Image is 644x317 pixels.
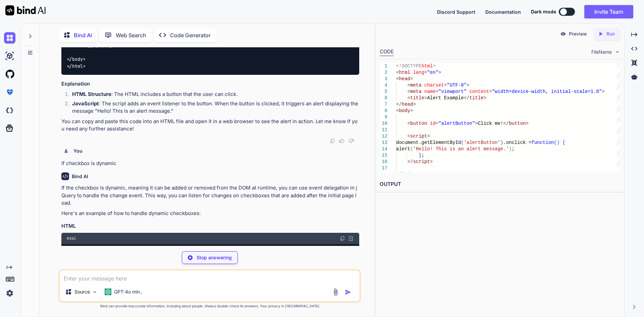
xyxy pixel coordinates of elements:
[407,83,410,88] span: <
[380,159,387,165] div: 16
[433,63,435,69] span: >
[380,82,387,89] div: 4
[503,121,509,126] span: </
[4,68,15,80] img: githubLight
[500,140,503,145] span: )
[464,140,500,145] span: 'alertButton'
[61,80,359,88] h3: Explanation
[105,288,111,295] img: GPT-4o mini
[99,43,115,49] span: script
[492,89,602,94] span: "width=device-width, initial-scale=1.0"
[444,83,446,88] span: =
[5,5,46,15] img: Bind AI
[427,134,430,139] span: >
[407,95,410,101] span: <
[485,9,521,15] span: Documentation
[602,89,604,94] span: >
[401,102,413,107] span: head
[413,102,416,107] span: >
[413,172,416,177] span: >
[380,63,387,69] div: 1
[380,127,387,133] div: 11
[396,63,422,69] span: <!DOCTYPE
[61,118,359,133] p: You can copy and paste this code into an HTML file and open it in a web browser to see the alert ...
[427,95,464,101] span: Alert Example
[380,120,387,127] div: 10
[557,140,559,145] span: )
[72,100,99,107] strong: JavaScript
[430,159,432,164] span: >
[114,288,143,295] p: GPT-4o min..
[339,138,344,144] img: like
[396,70,399,75] span: <
[170,31,211,39] p: Code Generator
[407,159,413,164] span: </
[380,48,394,56] div: CODE
[345,289,352,296] img: icon
[526,121,528,126] span: >
[399,76,410,82] span: head
[407,121,410,126] span: <
[72,91,111,97] strong: HTML Structure
[399,70,410,75] span: html
[74,288,90,295] p: Source
[376,176,624,192] h2: OUTPUT
[475,121,478,126] span: >
[410,146,413,152] span: (
[74,31,92,39] p: Bind AI
[67,91,359,100] li: : The HTML includes a button that the user can click.
[348,138,354,144] img: dislike
[614,49,620,55] img: chevron down
[380,140,387,146] div: 13
[348,235,354,242] img: Open in Browser
[424,70,427,75] span: =
[410,121,427,126] span: button
[4,50,15,62] img: ai-studio
[410,76,413,82] span: >
[67,56,86,62] span: </ >
[380,95,387,101] div: 6
[396,146,410,152] span: alert
[437,8,475,15] button: Discord Support
[413,159,430,164] span: script
[410,95,424,101] span: title
[467,83,469,88] span: >
[560,31,566,37] img: preview
[396,102,402,107] span: </
[427,70,438,75] span: "en"
[4,105,15,116] img: darkCloudIdeIcon
[380,133,387,140] div: 12
[413,70,424,75] span: lang
[531,8,556,15] span: Dark mode
[469,89,489,94] span: content
[413,146,509,152] span: 'Hello! This is an alert message.'
[509,146,512,152] span: )
[554,140,556,145] span: (
[424,83,444,88] span: charset
[330,138,335,144] img: copy
[396,108,399,113] span: <
[61,210,359,217] p: Here's an example of how to handle dynamic checkboxes:
[340,236,345,241] img: copy
[478,121,503,126] span: Click me!
[94,43,118,49] span: </ >
[419,153,421,158] span: }
[380,146,387,152] div: 14
[197,254,232,261] p: Stop answering
[380,108,387,114] div: 8
[72,173,88,180] h6: Bind AI
[464,95,469,101] span: </
[4,32,15,44] img: chat
[483,95,486,101] span: >
[380,76,387,82] div: 3
[380,165,387,171] div: 17
[332,288,339,296] img: attachment
[72,56,83,62] span: body
[407,89,410,94] span: <
[424,95,427,101] span: >
[380,101,387,108] div: 7
[437,9,475,15] span: Discord Support
[67,100,359,115] li: : The script adds an event listener to the button. When the button is clicked, it triggers an ale...
[410,134,427,139] span: script
[531,140,554,145] span: function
